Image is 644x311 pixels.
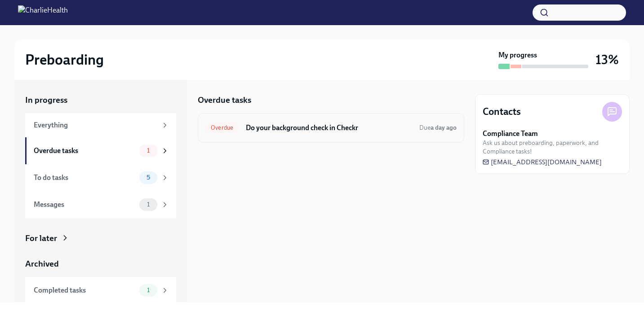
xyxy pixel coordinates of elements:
[142,287,155,293] span: 1
[25,277,176,304] a: Completed tasks1
[498,50,537,60] strong: My progress
[34,146,136,156] div: Overdue tasks
[34,200,136,210] div: Messages
[34,285,136,295] div: Completed tasks
[25,113,176,137] a: Everything
[246,123,412,133] h6: Do your background check in Checkr
[419,123,457,132] span: September 1st, 2025 06:00
[25,164,176,191] a: To do tasks5
[25,94,176,106] a: In progress
[25,258,176,270] a: Archived
[205,124,239,131] span: Overdue
[205,121,457,135] a: OverdueDo your background check in CheckrDuea day ago
[595,52,619,68] h3: 13%
[419,124,457,131] span: Due
[483,105,521,118] h4: Contacts
[25,232,57,244] div: For later
[25,191,176,218] a: Messages1
[483,129,538,139] strong: Compliance Team
[141,174,155,181] span: 5
[142,201,155,208] span: 1
[25,232,176,244] a: For later
[34,173,136,183] div: To do tasks
[431,124,457,131] strong: a day ago
[18,5,68,20] img: CharlieHealth
[483,158,602,166] a: [EMAIL_ADDRESS][DOMAIN_NAME]
[25,51,104,69] h2: Preboarding
[142,147,155,154] span: 1
[25,137,176,164] a: Overdue tasks1
[34,120,157,130] div: Everything
[198,94,251,106] h5: Overdue tasks
[483,139,622,156] span: Ask us about preboarding, paperwork, and Compliance tasks!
